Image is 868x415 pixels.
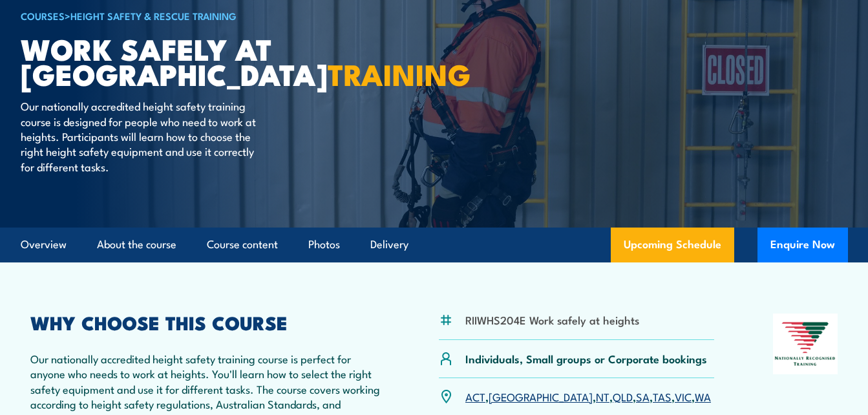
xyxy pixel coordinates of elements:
[30,314,381,330] h2: WHY CHOOSE THIS COURSE
[675,388,692,404] a: VIC
[636,388,650,404] a: SA
[97,228,176,262] a: About the course
[70,8,237,23] a: Height Safety & Rescue Training
[21,228,67,262] a: Overview
[465,351,707,366] p: Individuals, Small groups or Corporate bookings
[465,312,639,327] li: RIIWHS204E Work safely at heights
[596,388,609,404] a: NT
[21,98,257,174] p: Our nationally accredited height safety training course is designed for people who need to work a...
[21,36,340,86] h1: Work Safely at [GEOGRAPHIC_DATA]
[653,388,672,404] a: TAS
[370,228,408,262] a: Delivery
[613,388,633,404] a: QLD
[328,51,471,96] strong: TRAINING
[489,388,593,404] a: [GEOGRAPHIC_DATA]
[207,228,278,262] a: Course content
[308,228,340,262] a: Photos
[21,8,340,23] h6: >
[465,389,711,404] p: , , , , , , ,
[695,388,711,404] a: WA
[773,314,838,375] img: Nationally Recognised Training logo.
[757,228,848,262] button: Enquire Now
[465,388,485,404] a: ACT
[611,228,734,262] a: Upcoming Schedule
[21,8,65,23] a: COURSES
